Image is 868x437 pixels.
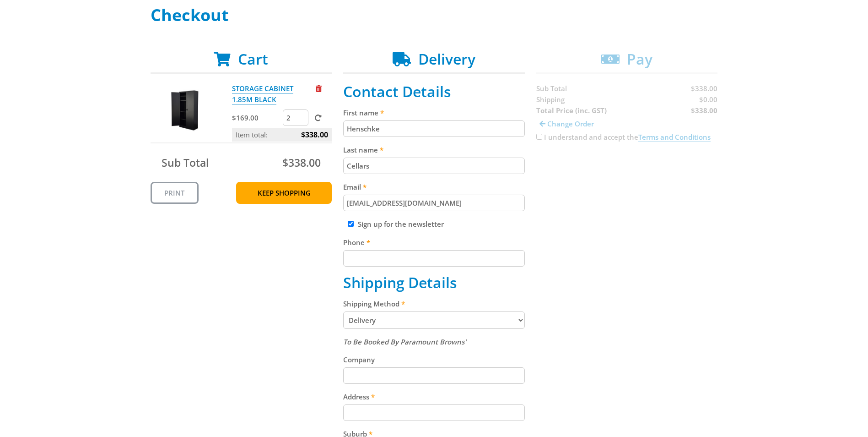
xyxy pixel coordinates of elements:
[151,182,199,204] a: Print
[343,195,525,211] input: Please enter your email address.
[343,181,525,192] label: Email
[358,219,444,229] label: Sign up for the newsletter
[343,354,525,365] label: Company
[343,158,525,174] input: Please enter your last name.
[232,112,281,123] p: $169.00
[238,49,268,69] span: Cart
[418,49,475,69] span: Delivery
[343,120,525,137] input: Please enter your first name.
[236,182,332,204] a: Keep Shopping
[343,83,525,100] h2: Contact Details
[232,128,332,142] p: Item total:
[343,274,525,291] h2: Shipping Details
[343,250,525,267] input: Please enter your telephone number.
[343,391,525,402] label: Address
[343,337,466,346] em: To Be Booked By Paramount Browns'
[159,83,214,138] img: STORAGE CABINET 1.85M BLACK
[151,6,718,24] h1: Checkout
[301,128,328,142] span: $338.00
[316,84,322,93] a: Remove from cart
[162,155,209,170] span: Sub Total
[343,311,525,329] select: Please select a shipping method.
[282,155,321,170] span: $338.00
[343,144,525,155] label: Last name
[343,107,525,118] label: First name
[232,84,293,104] a: STORAGE CABINET 1.85M BLACK
[343,237,525,248] label: Phone
[343,404,525,421] input: Please enter your address.
[343,298,525,309] label: Shipping Method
